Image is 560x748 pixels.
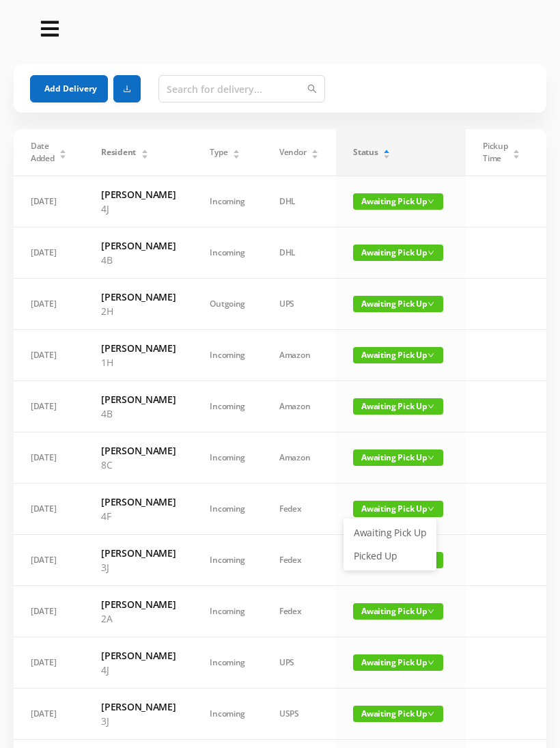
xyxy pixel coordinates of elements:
[141,148,149,156] div: Sort
[428,659,434,666] i: icon: down
[14,381,84,432] td: [DATE]
[513,148,520,152] i: icon: caret-up
[14,535,84,586] td: [DATE]
[14,432,84,484] td: [DATE]
[101,392,176,406] h6: [PERSON_NAME]
[101,253,176,267] p: 4B
[193,689,262,740] td: Incoming
[428,505,434,512] i: icon: down
[14,176,84,227] td: [DATE]
[353,347,443,363] span: Awaiting Pick Up
[346,545,434,567] a: Picked Up
[232,148,240,156] div: Sort
[353,193,443,210] span: Awaiting Pick Up
[353,296,443,312] span: Awaiting Pick Up
[193,535,262,586] td: Incoming
[101,406,176,421] p: 4B
[353,603,443,620] span: Awaiting Pick Up
[210,146,227,158] span: Type
[101,560,176,574] p: 3J
[353,501,443,517] span: Awaiting Pick Up
[483,140,507,165] span: Pickup Time
[101,509,176,523] p: 4F
[193,176,262,227] td: Incoming
[14,227,84,279] td: [DATE]
[262,484,336,535] td: Fedex
[158,75,325,102] input: Search for delivery...
[262,381,336,432] td: Amazon
[262,227,336,279] td: DHL
[193,637,262,689] td: Incoming
[101,304,176,318] p: 2H
[428,403,434,410] i: icon: down
[193,330,262,381] td: Incoming
[59,153,67,157] i: icon: caret-down
[101,546,176,560] h6: [PERSON_NAME]
[262,432,336,484] td: Amazon
[382,148,391,156] div: Sort
[193,484,262,535] td: Incoming
[512,148,520,156] div: Sort
[14,689,84,740] td: [DATE]
[311,148,319,152] i: icon: caret-up
[233,148,240,152] i: icon: caret-up
[428,301,434,307] i: icon: down
[428,352,434,359] i: icon: down
[101,341,176,355] h6: [PERSON_NAME]
[101,714,176,728] p: 3J
[59,148,67,152] i: icon: caret-up
[428,249,434,256] i: icon: down
[59,148,67,156] div: Sort
[353,146,378,158] span: Status
[101,443,176,458] h6: [PERSON_NAME]
[428,608,434,615] i: icon: down
[353,398,443,415] span: Awaiting Pick Up
[307,84,317,94] i: icon: search
[262,176,336,227] td: DHL
[279,146,306,158] span: Vendor
[101,495,176,509] h6: [PERSON_NAME]
[353,706,443,722] span: Awaiting Pick Up
[262,330,336,381] td: Amazon
[31,140,55,165] span: Date Added
[428,710,434,717] i: icon: down
[353,654,443,671] span: Awaiting Pick Up
[101,663,176,677] p: 4J
[383,148,391,152] i: icon: caret-up
[262,535,336,586] td: Fedex
[141,148,148,152] i: icon: caret-up
[353,245,443,261] span: Awaiting Pick Up
[311,148,319,156] div: Sort
[101,699,176,714] h6: [PERSON_NAME]
[14,637,84,689] td: [DATE]
[262,586,336,637] td: Fedex
[113,75,141,102] button: icon: download
[193,381,262,432] td: Incoming
[101,146,136,158] span: Resident
[311,153,319,157] i: icon: caret-down
[101,458,176,472] p: 8C
[428,454,434,461] i: icon: down
[14,279,84,330] td: [DATE]
[262,637,336,689] td: UPS
[101,290,176,304] h6: [PERSON_NAME]
[101,187,176,202] h6: [PERSON_NAME]
[14,586,84,637] td: [DATE]
[101,355,176,370] p: 1H
[14,330,84,381] td: [DATE]
[353,449,443,466] span: Awaiting Pick Up
[141,153,148,157] i: icon: caret-down
[233,153,240,157] i: icon: caret-down
[193,227,262,279] td: Incoming
[30,75,108,102] button: Add Delivery
[193,279,262,330] td: Outgoing
[14,484,84,535] td: [DATE]
[428,198,434,205] i: icon: down
[193,432,262,484] td: Incoming
[383,153,391,157] i: icon: caret-down
[513,153,520,157] i: icon: caret-down
[262,279,336,330] td: UPS
[101,648,176,663] h6: [PERSON_NAME]
[101,611,176,626] p: 2A
[101,238,176,253] h6: [PERSON_NAME]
